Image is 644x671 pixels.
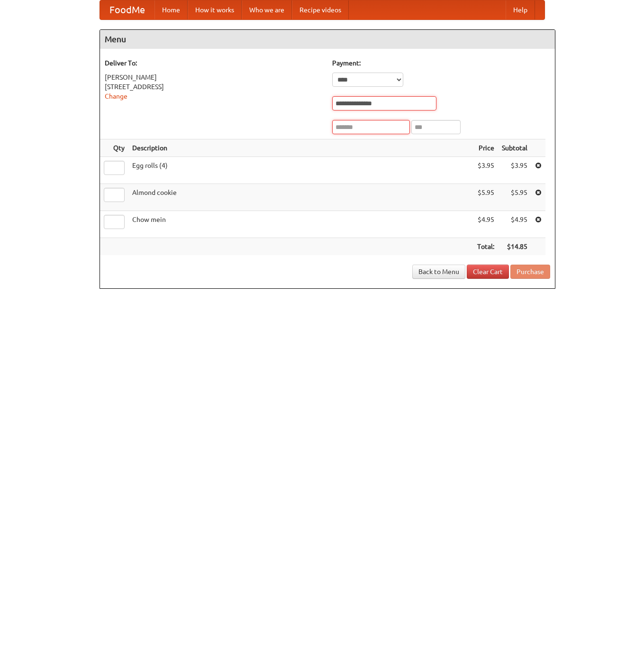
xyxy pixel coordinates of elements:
[498,238,531,256] th: $14.85
[510,265,550,279] button: Purchase
[100,139,128,157] th: Qty
[498,184,531,211] td: $5.95
[473,211,498,238] td: $4.95
[506,0,535,19] a: Help
[100,0,154,19] a: FoodMe
[105,58,323,68] h5: Deliver To:
[332,58,550,68] h5: Payment:
[128,139,473,157] th: Description
[498,157,531,184] td: $3.95
[154,0,188,19] a: Home
[473,139,498,157] th: Price
[105,73,323,82] div: [PERSON_NAME]
[473,238,498,256] th: Total:
[292,0,349,19] a: Recipe videos
[100,30,555,49] h4: Menu
[473,157,498,184] td: $3.95
[105,92,127,100] a: Change
[128,184,473,211] td: Almond cookie
[498,211,531,238] td: $4.95
[467,265,509,279] a: Clear Cart
[412,265,465,279] a: Back to Menu
[128,211,473,238] td: Chow mein
[242,0,292,19] a: Who we are
[128,157,473,184] td: Egg rolls (4)
[188,0,242,19] a: How it works
[498,139,531,157] th: Subtotal
[105,82,323,92] div: [STREET_ADDRESS]
[473,184,498,211] td: $5.95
